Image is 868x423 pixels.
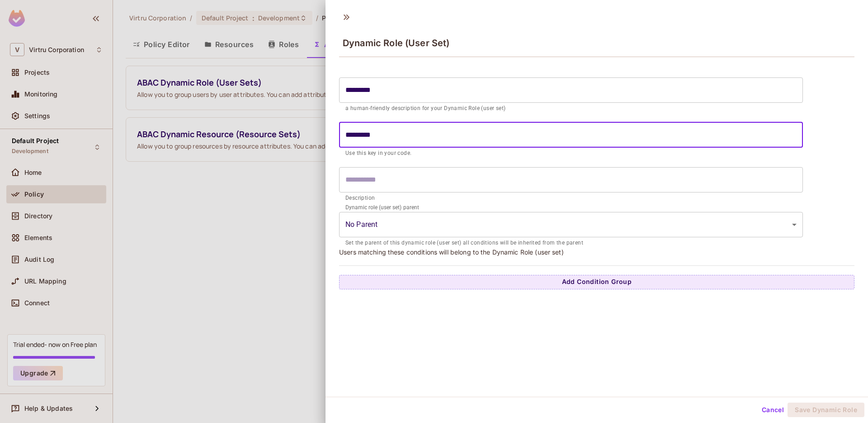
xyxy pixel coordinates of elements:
[339,212,803,237] div: Without label
[758,403,788,417] button: Cancel
[345,194,797,203] p: Description
[345,239,797,248] p: Set the parent of this dynamic role (user set) all conditions will be inherited from the parent
[339,248,854,256] p: Users matching these conditions will belong to the Dynamic Role (user set)
[339,275,854,289] button: Add Condition Group
[788,403,864,417] button: Save Dynamic Role
[343,38,449,48] span: Dynamic Role (User Set)
[345,149,797,158] p: Use this key in your code.
[345,104,797,113] p: a human-friendly description for your Dynamic Role (user set)
[345,203,419,211] label: Dynamic role (user set) parent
